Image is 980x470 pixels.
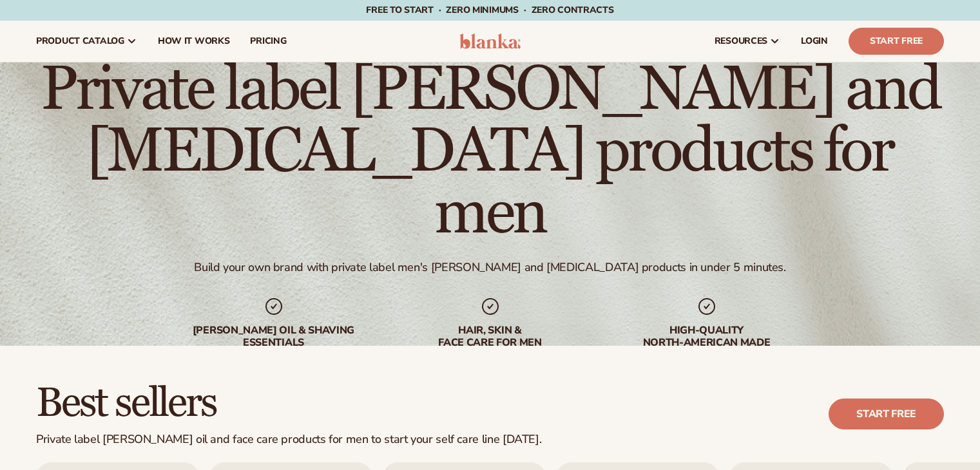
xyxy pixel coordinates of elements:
[26,21,148,62] a: product catalog
[715,36,767,46] span: resources
[801,36,828,46] span: LOGIN
[36,36,124,46] span: product catalog
[829,399,944,429] a: Start free
[624,324,789,349] div: High-quality North-american made
[791,21,838,62] a: LOGIN
[191,324,356,349] div: [PERSON_NAME] oil & shaving essentials
[459,33,521,49] img: logo
[704,21,791,62] a: resources
[366,4,613,16] span: Free to start · ZERO minimums · ZERO contracts
[158,36,230,46] span: How It Works
[240,21,296,62] a: pricing
[36,59,944,245] h1: Private label [PERSON_NAME] and [MEDICAL_DATA] products for men
[148,21,240,62] a: How It Works
[36,433,541,447] div: Private label [PERSON_NAME] oil and face care products for men to start your self care line [DATE].
[408,324,573,349] div: hair, skin & face care for men
[36,382,541,425] h2: Best sellers
[849,28,944,55] a: Start Free
[194,260,785,275] div: Build your own brand with private label men's [PERSON_NAME] and [MEDICAL_DATA] products in under ...
[250,36,286,46] span: pricing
